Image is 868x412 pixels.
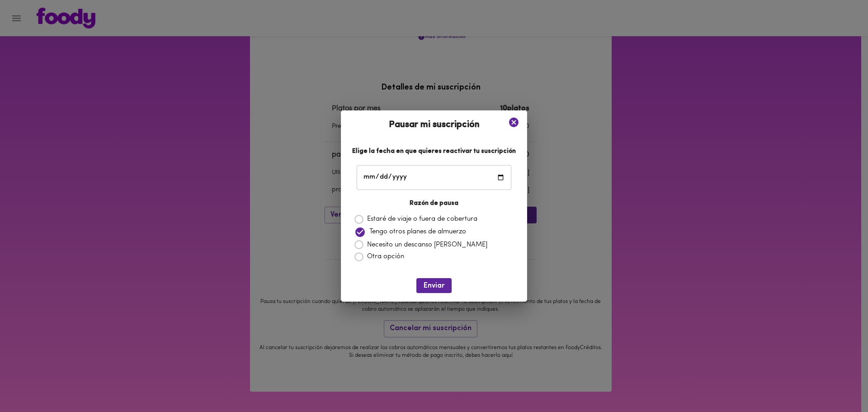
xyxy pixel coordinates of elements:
p: Tengo otros planes de almuerzo [369,227,466,237]
p: Otra opción [367,252,404,261]
button: Enviar [416,278,452,293]
p: Estaré de viaje o fuera de cobertura [367,214,477,224]
b: Pausar mi suscripción [389,120,480,129]
span: Enviar [424,282,444,290]
b: Razón de pausa [410,200,458,207]
p: Necesito un descanso [PERSON_NAME] [367,240,487,250]
b: Elige la fecha en que quieres reactivar tu suscripción [352,148,516,155]
iframe: Messagebird Livechat Widget [816,360,859,403]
